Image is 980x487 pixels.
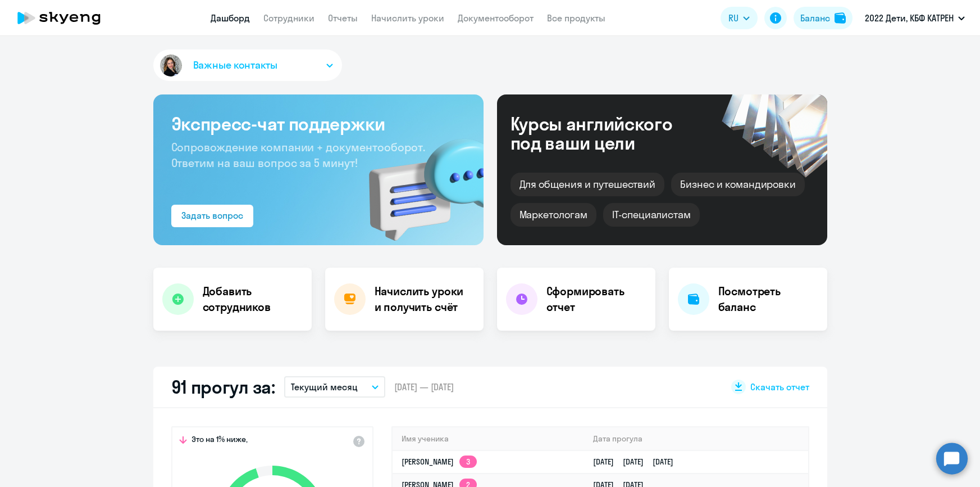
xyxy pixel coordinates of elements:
[158,52,184,79] img: avatar
[153,49,342,81] button: Важные контакты
[510,173,665,196] div: Для общения и путешествий
[402,457,477,467] a: [PERSON_NAME]3
[835,12,846,24] img: balance
[584,427,808,450] th: Дата прогула
[394,381,454,393] span: [DATE] — [DATE]
[593,457,682,467] a: [DATE][DATE][DATE]
[284,376,385,398] button: Текущий месяц
[371,12,444,24] a: Начислить уроки
[192,434,248,448] span: Это на 1% ниже,
[794,7,853,29] button: Балансbalance
[859,4,970,31] button: 2022 Дети, КБФ КАТРЕН
[171,376,275,398] h2: 91 прогул за:
[393,427,585,450] th: Имя ученика
[328,12,358,24] a: Отчеты
[718,283,818,315] h4: Посмотреть баланс
[800,11,830,25] div: Баланс
[547,12,605,24] a: Все продукты
[603,203,700,227] div: IT-специалистам
[211,12,250,24] a: Дашборд
[375,283,472,315] h4: Начислить уроки и получить счёт
[181,209,243,222] div: Задать вопрос
[510,114,703,152] div: Курсы английского под ваши цели
[203,283,303,315] h4: Добавить сотрудников
[193,58,277,73] span: Важные контакты
[671,173,805,196] div: Бизнес и командировки
[721,7,758,29] button: RU
[458,12,534,24] a: Документооборот
[171,140,425,170] span: Сопровождение компании + документооборот. Ответим на ваш вопрос за 5 минут!
[171,112,466,135] h3: Экспресс-чат поддержки
[546,283,646,315] h4: Сформировать отчет
[728,11,739,25] span: RU
[459,456,477,468] app-skyeng-badge: 3
[510,203,596,227] div: Маркетологам
[171,205,253,227] button: Задать вопрос
[291,380,358,394] p: Текущий месяц
[353,119,484,245] img: bg-img
[865,11,954,25] p: 2022 Дети, КБФ КАТРЕН
[750,381,809,393] span: Скачать отчет
[263,12,314,24] a: Сотрудники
